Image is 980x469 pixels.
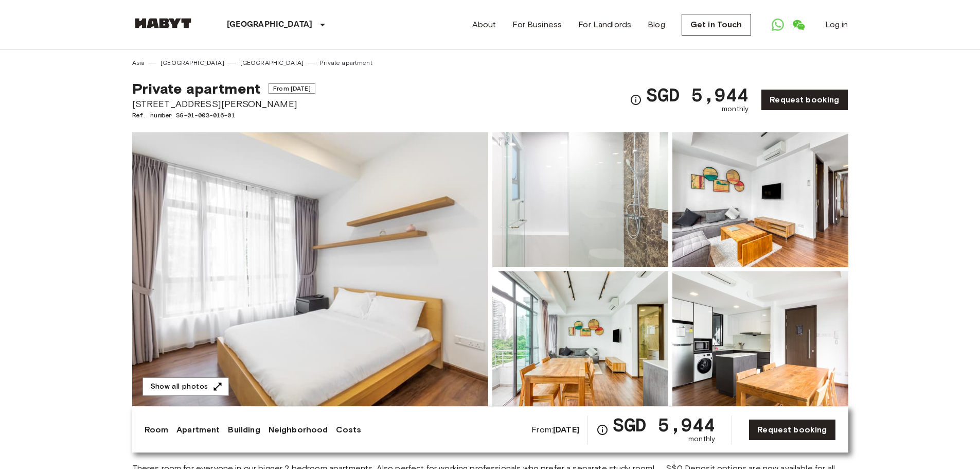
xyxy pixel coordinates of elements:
[176,424,220,436] a: Apartment
[749,419,835,441] a: Request booking
[492,271,668,406] img: Picture of unit SG-01-003-016-01
[761,89,848,111] a: Request booking
[132,18,194,28] img: Habyt
[132,132,488,406] img: Marketing picture of unit SG-01-003-016-01
[672,132,848,267] img: Picture of unit SG-01-003-016-01
[492,132,668,267] img: Picture of unit SG-01-003-016-01
[142,377,229,396] button: Show all photos
[336,424,361,436] a: Costs
[688,434,715,444] span: monthly
[531,424,579,436] span: From:
[682,14,751,36] a: Get in Touch
[596,424,609,436] svg: Check cost overview for full price breakdown. Please note that discounts apply to new joiners onl...
[269,83,315,94] span: From [DATE]
[228,424,260,436] a: Building
[646,85,749,104] span: SGD 5,944
[132,80,261,97] span: Private apartment
[132,97,315,111] span: [STREET_ADDRESS][PERSON_NAME]
[472,19,496,31] a: About
[630,94,642,106] svg: Check cost overview for full price breakdown. Please note that discounts apply to new joiners onl...
[672,271,848,406] img: Picture of unit SG-01-003-016-01
[319,58,372,67] a: Private apartment
[227,19,313,31] p: [GEOGRAPHIC_DATA]
[269,424,328,436] a: Neighborhood
[768,14,788,35] a: Open WhatsApp
[722,104,749,114] span: monthly
[825,19,848,31] a: Log in
[578,19,631,31] a: For Landlords
[145,424,169,436] a: Room
[132,58,145,67] a: Asia
[553,425,579,435] b: [DATE]
[161,58,224,67] a: [GEOGRAPHIC_DATA]
[240,58,304,67] a: [GEOGRAPHIC_DATA]
[512,19,562,31] a: For Business
[613,415,715,434] span: SGD 5,944
[788,14,809,35] a: Open WeChat
[648,19,665,31] a: Blog
[132,111,315,120] span: Ref. number SG-01-003-016-01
